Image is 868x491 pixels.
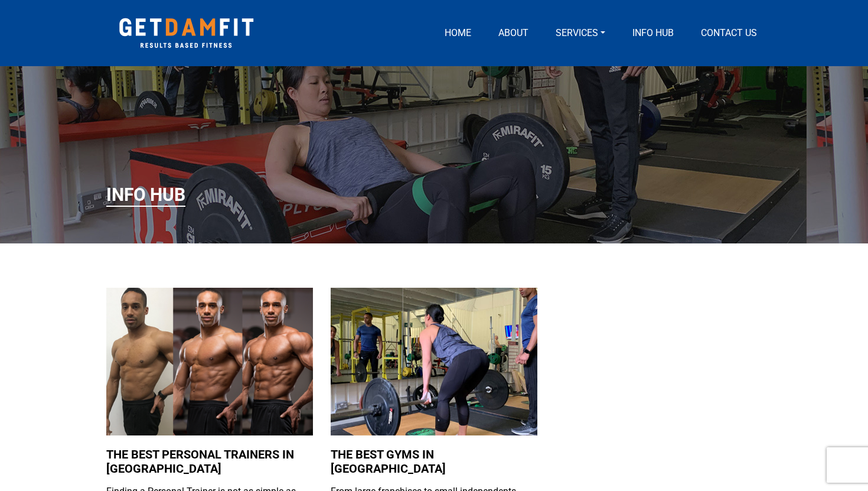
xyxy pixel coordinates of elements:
[551,26,610,40] a: Services
[331,447,446,476] a: The Best Gyms in [GEOGRAPHIC_DATA]
[106,447,294,476] a: The Best Personal Trainers in [GEOGRAPHIC_DATA]
[494,26,533,40] a: About
[106,184,185,207] h4: Info Hub
[440,26,476,40] a: Home
[696,26,762,40] a: Contact us
[628,26,678,40] a: Info Hub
